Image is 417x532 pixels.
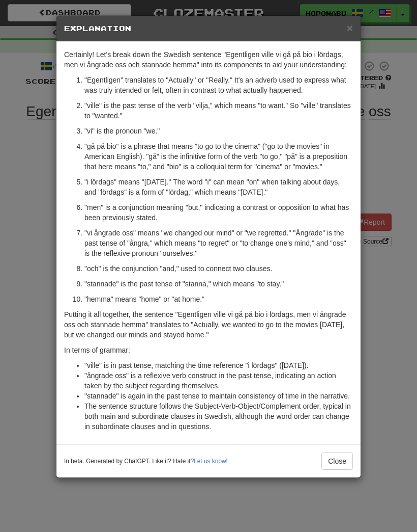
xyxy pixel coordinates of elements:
p: "Egentligen" translates to "Actually" or "Really." It's an adverb used to express what was truly ... [84,75,353,95]
p: In terms of grammar: [64,345,353,355]
a: Let us know [194,458,226,465]
button: Close [321,453,353,470]
p: "ville" is the past tense of the verb "vilja," which means "to want." So "ville" translates to "w... [84,100,353,121]
p: "gå på bio" is a phrase that means "to go to the cinema" ("go to the movies" in American English)... [84,141,353,172]
p: "hemma" means "home" or "at home." [84,294,353,304]
li: "ångrade oss" is a reflexive verb construct in the past tense, indicating an action taken by the ... [84,370,353,391]
p: "stannade" is the past tense of "stanna," which means "to stay." [84,279,353,289]
button: Close [347,22,353,33]
p: "men" is a conjunction meaning "but," indicating a contrast or opposition to what has been previo... [84,202,353,223]
p: "i lördags" means "[DATE]." The word "i" can mean "on" when talking about days, and "lördags" is ... [84,177,353,197]
small: In beta. Generated by ChatGPT. Like it? Hate it? ! [64,457,228,466]
span: × [347,22,353,34]
p: "vi ångrade oss" means "we changed our mind" or "we regretted." "Ångrade" is the past tense of "å... [84,228,353,258]
h5: Explanation [64,23,353,34]
p: Putting it all together, the sentence "Egentligen ville vi gå på bio i lördags, men vi ångrade os... [64,309,353,340]
li: "stannade" is again in the past tense to maintain consistency of time in the narrative. [84,391,353,401]
p: "och" is the conjunction "and," used to connect two clauses. [84,263,353,274]
li: "ville" is in past tense, matching the time reference "i lördags" ([DATE]). [84,360,353,370]
p: Certainly! Let's break down the Swedish sentence "Egentligen ville vi gå på bio i lördags, men vi... [64,49,353,70]
p: "vi" is the pronoun "we." [84,126,353,136]
li: The sentence structure follows the Subject-Verb-Object/Complement order, typical in both main and... [84,401,353,432]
